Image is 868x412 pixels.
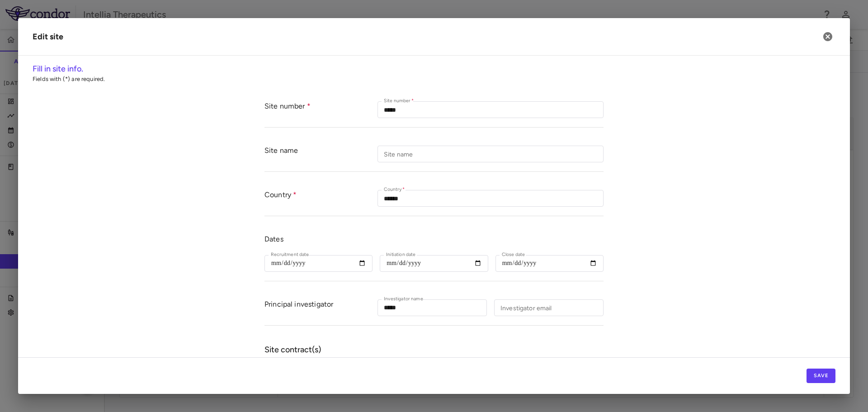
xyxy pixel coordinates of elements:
[264,101,377,118] div: Site number
[384,186,405,194] label: Country
[33,31,63,43] div: Edit site
[502,251,525,259] label: Close date
[264,146,377,162] div: Site name
[807,369,835,383] button: Save
[386,251,415,259] label: Initiation date
[264,190,377,207] div: Country
[264,234,604,244] div: Dates
[264,344,604,356] h6: Site contract(s)
[264,299,377,316] div: Principal investigator
[264,356,604,364] span: Upload the site contract documents. Accepted file formats: pdf, docx, csv, xlsx
[384,295,423,303] label: Investigator name
[33,63,835,75] h6: Fill in site info.
[33,75,835,83] p: Fields with (*) are required.
[271,251,309,259] label: Recruitment date
[384,97,414,105] label: Site number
